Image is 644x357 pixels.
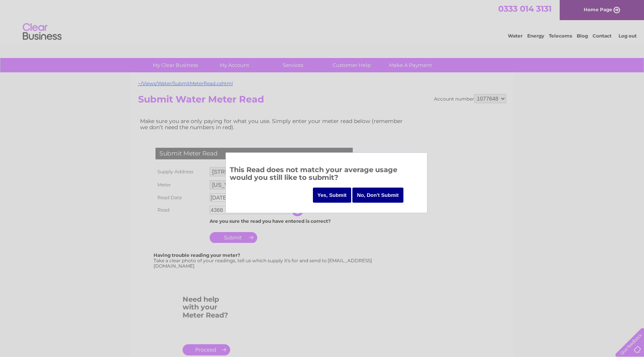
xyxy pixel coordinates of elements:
[593,33,612,39] a: Contact
[508,33,523,39] a: Water
[352,188,403,203] input: No, Don't Submit
[22,20,62,44] img: logo.png
[498,4,552,14] a: 0333 014 3131
[527,33,544,39] a: Energy
[618,33,637,39] a: Log out
[549,33,572,39] a: Telecoms
[313,188,352,203] input: Yes, Submit
[140,4,505,38] div: Clear Business is a trading name of Verastar Limited (registered in [GEOGRAPHIC_DATA] No. 3667643...
[230,164,423,186] h3: This Read does not match your average usage would you still like to submit?
[577,33,588,39] a: Blog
